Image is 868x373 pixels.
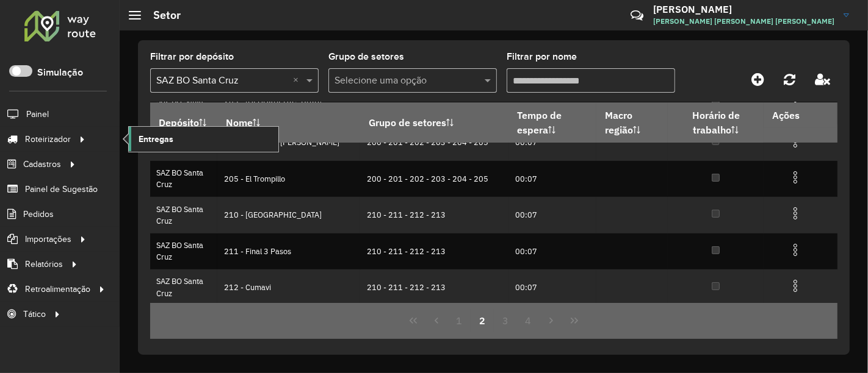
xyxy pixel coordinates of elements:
[150,269,217,305] td: SAZ BO Santa Cruz
[217,233,360,269] td: 211 - Final 3 Pasos
[150,161,217,197] td: SAZ BO Santa Cruz
[360,161,508,197] td: 200 - 201 - 202 - 203 - 204 - 205
[360,197,508,233] td: 210 - 211 - 212 - 213
[494,309,517,332] button: 3
[508,102,596,143] th: Tempo de espera
[293,73,303,88] span: Clear all
[508,161,596,197] td: 00:07
[217,269,360,305] td: 212 - Cumavi
[764,102,837,128] th: Ações
[37,65,83,80] label: Simulação
[425,309,448,332] button: Previous Page
[23,308,46,321] span: Tático
[517,309,540,332] button: 4
[653,4,834,15] h3: [PERSON_NAME]
[507,49,577,64] label: Filtrar por nome
[360,102,508,143] th: Grupo de setores
[471,309,494,332] button: 2
[150,49,234,64] label: Filtrar por depósito
[25,258,63,271] span: Relatórios
[23,208,54,221] span: Pedidos
[217,102,360,143] th: Nome
[129,127,278,151] a: Entregas
[508,233,596,269] td: 00:07
[139,133,173,146] span: Entregas
[508,269,596,305] td: 00:07
[217,161,360,197] td: 205 - El Trompillo
[596,102,668,143] th: Macro região
[25,233,71,246] span: Importações
[402,309,425,332] button: First Page
[141,9,181,22] h2: Setor
[328,49,404,64] label: Grupo de setores
[25,133,71,146] span: Roteirizador
[668,102,764,143] th: Horário de trabalho
[150,197,217,233] td: SAZ BO Santa Cruz
[25,183,98,196] span: Painel de Sugestão
[150,102,217,143] th: Depósito
[540,309,563,332] button: Next Page
[360,269,508,305] td: 210 - 211 - 212 - 213
[23,158,61,171] span: Cadastros
[508,197,596,233] td: 00:07
[217,197,360,233] td: 210 - [GEOGRAPHIC_DATA]
[360,233,508,269] td: 210 - 211 - 212 - 213
[624,2,650,29] a: Contato Rápido
[150,233,217,269] td: SAZ BO Santa Cruz
[26,108,49,121] span: Painel
[653,16,834,27] span: [PERSON_NAME] [PERSON_NAME] [PERSON_NAME]
[448,309,471,332] button: 1
[563,309,586,332] button: Last Page
[25,283,90,296] span: Retroalimentação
